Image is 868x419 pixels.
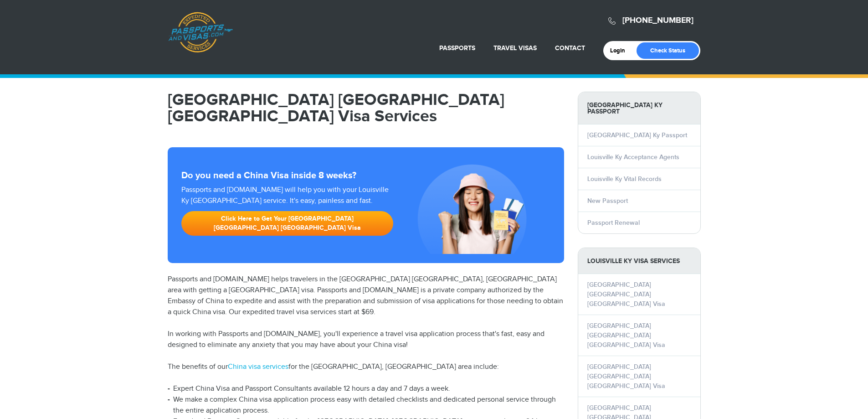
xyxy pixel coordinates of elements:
[622,16,693,26] a: [PHONE_NUMBER]
[587,219,640,227] a: Passport Renewal
[181,211,394,236] a: Click Here to Get Your [GEOGRAPHIC_DATA] [GEOGRAPHIC_DATA] [GEOGRAPHIC_DATA] Visa
[587,363,665,390] a: [GEOGRAPHIC_DATA] [GEOGRAPHIC_DATA] [GEOGRAPHIC_DATA] Visa
[181,170,550,181] strong: Do you need a China Visa inside 8 weeks?
[637,42,699,59] a: Check Status
[493,44,537,52] a: Travel Visas
[168,394,564,416] li: We make a complex China visa application process easy with detailed checklists and dedicated pers...
[587,197,628,205] a: New Passport
[587,322,665,349] a: [GEOGRAPHIC_DATA] [GEOGRAPHIC_DATA] [GEOGRAPHIC_DATA] Visa
[168,12,233,53] a: Passports & [DOMAIN_NAME]
[178,185,397,240] div: Passports and [DOMAIN_NAME] will help you with your Louisville Ky [GEOGRAPHIC_DATA] service. It's...
[587,131,687,139] a: [GEOGRAPHIC_DATA] Ky Passport
[168,92,564,124] h1: [GEOGRAPHIC_DATA] [GEOGRAPHIC_DATA] [GEOGRAPHIC_DATA] Visa Services
[578,92,700,124] strong: [GEOGRAPHIC_DATA] Ky Passport
[555,44,585,52] a: Contact
[610,47,632,54] a: Login
[168,274,564,318] p: Passports and [DOMAIN_NAME] helps travelers in the [GEOGRAPHIC_DATA] [GEOGRAPHIC_DATA], [GEOGRAPH...
[168,383,564,394] li: Expert China Visa and Passport Consultants available 12 hours a day and 7 days a week.
[228,362,288,371] a: China visa services
[439,44,475,52] a: Passports
[168,329,564,351] p: In working with Passports and [DOMAIN_NAME], you'll experience a travel visa application process ...
[168,362,564,372] p: The benefits of our for the [GEOGRAPHIC_DATA], [GEOGRAPHIC_DATA] area include:
[578,248,700,274] strong: Louisville Ky Visa Services
[587,281,665,308] a: [GEOGRAPHIC_DATA] [GEOGRAPHIC_DATA] [GEOGRAPHIC_DATA] Visa
[587,175,662,183] a: Louisville Ky Vital Records
[587,153,679,161] a: Louisville Ky Acceptance Agents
